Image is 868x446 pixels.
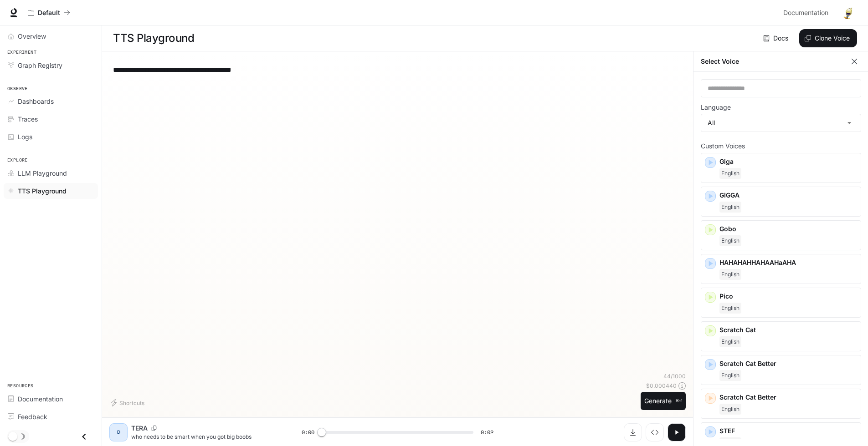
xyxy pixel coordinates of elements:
[641,392,686,411] button: Generate⌘⏎
[701,104,731,111] p: Language
[719,292,857,301] p: Pico
[18,186,67,196] span: TTS Playground
[719,303,741,314] span: English
[4,129,98,145] a: Logs
[719,269,741,280] span: English
[799,29,857,47] button: Clone Voice
[4,409,98,425] a: Feedback
[18,114,38,124] span: Traces
[4,165,98,181] a: LLM Playground
[719,370,741,381] span: English
[675,398,682,404] p: ⌘⏎
[701,143,861,149] p: Custom Voices
[18,168,67,178] span: LLM Playground
[4,28,98,44] a: Overview
[24,4,74,22] button: All workspaces
[4,391,98,407] a: Documentation
[18,132,32,142] span: Logs
[302,428,314,437] span: 0:00
[719,404,741,415] span: English
[4,183,98,199] a: TTS Playground
[18,96,54,106] span: Dashboards
[113,29,194,47] h1: TTS Playground
[719,258,857,267] p: HAHAHAHHAHAAHaAHA
[624,423,642,441] button: Download audio
[701,114,861,132] div: All
[719,393,857,402] p: Scratch Cat Better
[719,336,741,347] span: English
[4,57,98,73] a: Graph Registry
[109,395,148,410] button: Shortcuts
[663,372,686,380] p: 44 / 1000
[839,4,857,22] button: User avatar
[646,382,677,390] p: $ 0.000440
[111,425,126,440] div: D
[646,423,664,441] button: Inspect
[8,431,17,441] span: Dark mode toggle
[719,157,857,166] p: Giga
[131,424,148,433] p: TERA
[719,224,857,233] p: Gobo
[783,7,828,19] span: Documentation
[18,61,62,70] span: Graph Registry
[719,359,857,368] p: Scratch Cat Better
[719,168,741,179] span: English
[4,93,98,109] a: Dashboards
[131,433,280,441] p: who needs to be smart when you got big boobs
[148,426,160,431] button: Copy Voice ID
[780,4,835,22] a: Documentation
[18,412,47,421] span: Feedback
[18,31,46,41] span: Overview
[719,191,857,200] p: GIGGA
[74,427,94,446] button: Close drawer
[719,426,857,436] p: STEF
[761,29,792,47] a: Docs
[842,6,854,19] img: User avatar
[481,428,493,437] span: 0:02
[38,9,60,17] p: Default
[4,111,98,127] a: Traces
[719,235,741,246] span: English
[719,202,741,213] span: English
[18,394,63,404] span: Documentation
[719,325,857,334] p: Scratch Cat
